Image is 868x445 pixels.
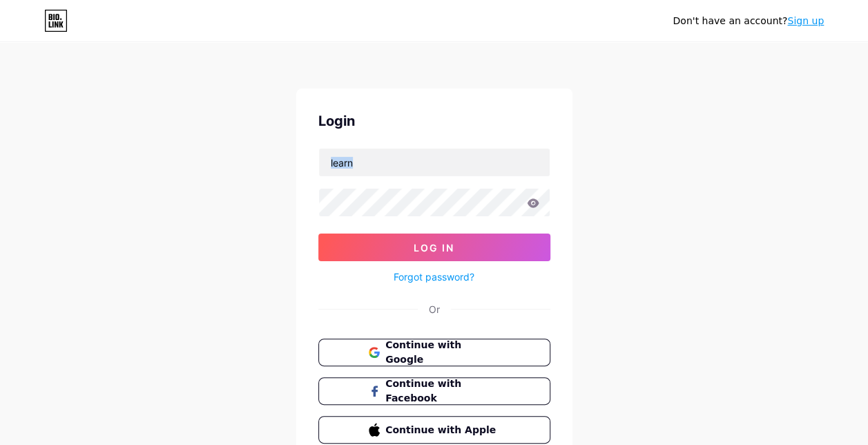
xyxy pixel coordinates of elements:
[787,15,824,26] a: Sign up
[394,269,474,284] a: Forgot password?
[318,111,550,131] div: Login
[673,14,824,28] div: Don't have an account?
[318,416,550,444] button: Continue with Apple
[414,242,454,254] span: Log In
[385,423,499,437] span: Continue with Apple
[318,234,550,261] button: Log In
[319,149,550,176] input: Username
[429,302,440,316] div: Or
[318,339,550,366] button: Continue with Google
[385,377,499,406] span: Continue with Facebook
[385,338,499,367] span: Continue with Google
[318,377,550,405] button: Continue with Facebook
